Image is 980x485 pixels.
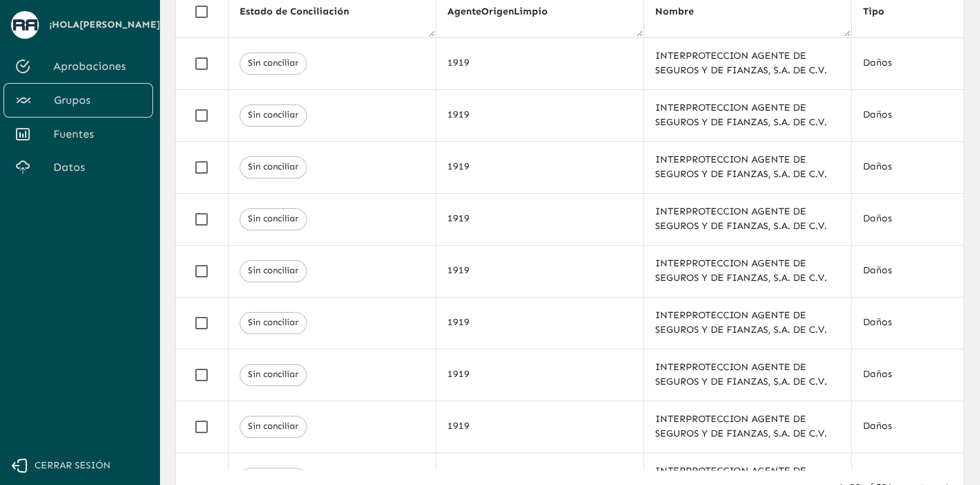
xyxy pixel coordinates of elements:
span: Tipo [863,3,902,20]
span: Sin conciliar [240,212,306,226]
div: INTERPROTECCION AGENTE DE SEGUROS Y DE FIANZAS, S.A. DE C.V. [655,412,840,440]
span: Sin conciliar [240,57,306,70]
div: INTERPROTECCION AGENTE DE SEGUROS Y DE FIANZAS, S.A. DE C.V. [655,309,840,336]
div: 1919 [447,212,632,226]
span: Sin conciliar [240,368,306,381]
span: Sin conciliar [240,161,306,174]
div: INTERPROTECCION AGENTE DE SEGUROS Y DE FIANZAS, S.A. DE C.V. [655,153,840,181]
span: Estado de Conciliación [240,3,367,20]
div: 1919 [447,264,632,277]
div: INTERPROTECCION AGENTE DE SEGUROS Y DE FIANZAS, S.A. DE C.V. [655,205,840,232]
span: Sin conciliar [240,109,306,122]
span: Fuentes [53,126,142,143]
div: 1919 [447,419,632,433]
div: 1919 [447,108,632,122]
a: Fuentes [3,118,153,151]
span: Datos [53,159,142,176]
span: Nombre [655,3,712,20]
span: ¡Hola [PERSON_NAME] ! [49,17,163,34]
span: Sin conciliar [240,316,306,329]
a: Grupos [3,83,153,118]
div: 1919 [447,367,632,381]
span: Grupos [54,92,141,109]
span: Sin conciliar [240,264,306,277]
div: INTERPROTECCION AGENTE DE SEGUROS Y DE FIANZAS, S.A. DE C.V. [655,360,840,388]
span: AgenteOrigenLimpio [447,3,566,20]
div: 1919 [447,160,632,174]
span: Cerrar sesión [35,457,111,475]
a: Aprobaciones [3,50,153,83]
div: INTERPROTECCION AGENTE DE SEGUROS Y DE FIANZAS, S.A. DE C.V. [655,49,840,77]
a: Datos [3,151,153,184]
div: INTERPROTECCION AGENTE DE SEGUROS Y DE FIANZAS, S.A. DE C.V. [655,257,840,284]
div: 1919 [447,56,632,70]
div: 1919 [447,315,632,329]
span: Aprobaciones [53,58,142,75]
span: Sin conciliar [240,420,306,433]
img: avatar [13,19,37,30]
div: INTERPROTECCION AGENTE DE SEGUROS Y DE FIANZAS, S.A. DE C.V. [655,101,840,129]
